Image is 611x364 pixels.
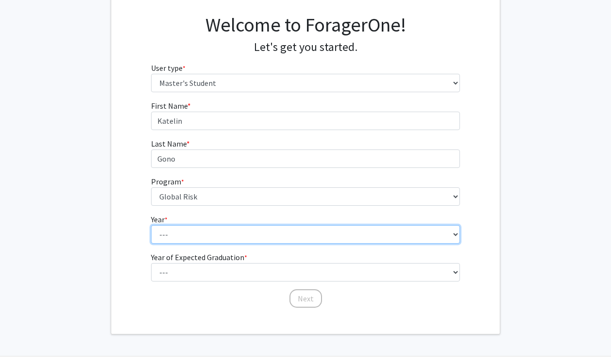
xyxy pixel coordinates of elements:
[151,13,460,36] h1: Welcome to ForagerOne!
[151,214,168,225] label: Year
[151,101,187,111] span: First Name
[7,320,41,357] iframe: Chat
[151,139,187,149] span: Last Name
[289,289,322,308] button: Next
[151,251,247,263] label: Year of Expected Graduation
[151,176,184,187] label: Program
[151,62,186,74] label: User type
[151,40,460,54] h4: Let's get you started.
